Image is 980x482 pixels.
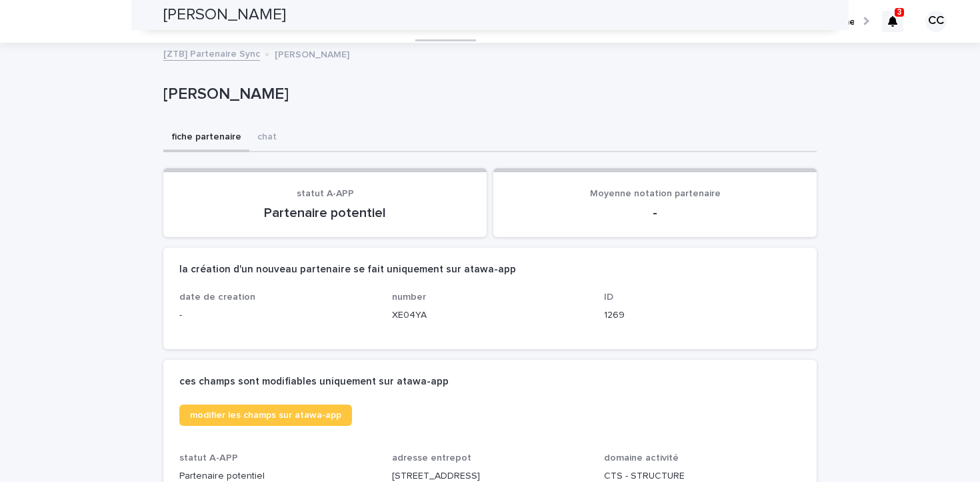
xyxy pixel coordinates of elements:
[179,405,352,426] a: modifier les champs sur atawa-app
[179,376,449,388] h2: ces champs sont modifiables uniquement sur atawa-app
[604,453,679,463] span: domaine activité
[179,453,238,463] span: statut A-APP
[925,11,947,32] div: CC
[882,11,903,32] div: 3
[179,264,516,276] h2: la création d'un nouveau partenaire se fait uniquement sur atawa-app
[163,124,249,152] button: fiche partenaire
[27,8,156,35] img: Ls34BcGeRexTGTNfXpUC
[392,292,426,302] span: number
[179,308,376,322] p: -
[163,45,260,61] a: [ZTB] Partenaire Sync
[590,189,721,198] span: Moyenne notation partenaire
[392,453,471,463] span: adresse entrepot
[249,124,285,152] button: chat
[604,292,613,302] span: ID
[190,411,341,420] span: modifier les champs sur atawa-app
[392,308,589,322] p: XE04YA
[179,205,471,221] p: Partenaire potentiel
[179,292,255,302] span: date de creation
[897,7,902,17] p: 3
[163,85,811,104] p: [PERSON_NAME]
[604,308,801,322] p: 1269
[297,189,354,198] span: statut A-APP
[509,205,801,221] p: -
[275,46,349,61] p: [PERSON_NAME]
